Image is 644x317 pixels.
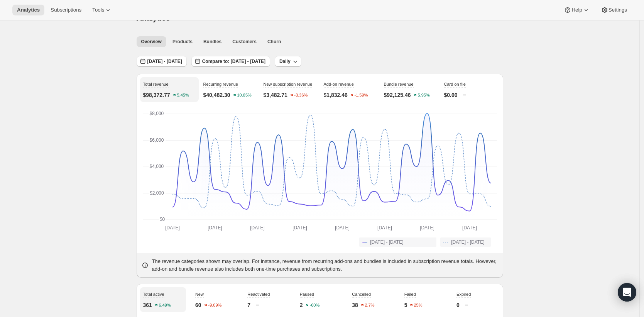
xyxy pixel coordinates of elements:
[51,7,81,13] span: Subscriptions
[359,237,436,247] button: [DATE] - [DATE]
[143,91,170,99] p: $98,372.77
[172,39,193,45] span: Products
[384,82,414,86] span: Bundle revenue
[384,91,411,99] p: $92,125.46
[203,39,221,45] span: Bundles
[609,7,627,13] span: Settings
[147,58,182,64] span: [DATE] - [DATE]
[247,301,250,309] p: 7
[141,39,162,45] span: Overview
[208,303,221,308] text: -9.09%
[456,292,471,297] span: Expired
[354,93,368,98] text: -1.59%
[324,91,348,99] p: $1,832.46
[300,301,303,309] p: 2
[456,301,460,309] p: 0
[352,301,358,309] p: 38
[149,111,164,116] text: $8,000
[137,56,187,67] button: [DATE] - [DATE]
[335,225,350,231] text: [DATE]
[143,292,164,297] span: Total active
[88,5,117,15] button: Tools
[420,225,434,231] text: [DATE]
[159,217,165,222] text: $0
[444,82,466,86] span: Card on file
[462,225,477,231] text: [DATE]
[300,292,314,297] span: Paused
[264,82,313,86] span: New subscription revenue
[46,5,86,15] button: Subscriptions
[202,58,265,64] span: Compare to: [DATE] - [DATE]
[17,7,40,13] span: Analytics
[451,239,484,245] span: [DATE] - [DATE]
[143,301,152,309] p: 361
[444,91,458,99] p: $0.00
[618,283,636,302] div: Open Intercom Messenger
[12,5,44,15] button: Analytics
[237,93,252,98] text: 10.85%
[264,91,287,99] p: $3,482.71
[232,39,257,45] span: Customers
[208,225,222,231] text: [DATE]
[377,225,392,231] text: [DATE]
[195,301,201,309] p: 60
[267,39,281,45] span: Churn
[414,303,423,308] text: 25%
[370,239,403,245] span: [DATE] - [DATE]
[159,303,171,308] text: 6.49%
[294,93,308,98] text: -3.36%
[250,225,265,231] text: [DATE]
[177,93,189,98] text: 5.45%
[203,82,238,86] span: Recurring revenue
[596,5,632,15] button: Settings
[149,137,164,143] text: $6,000
[324,82,354,86] span: Add-on revenue
[418,93,429,98] text: 5.95%
[559,5,594,15] button: Help
[404,301,407,309] p: 5
[309,303,319,308] text: -60%
[195,292,204,297] span: New
[279,58,291,64] span: Daily
[191,56,270,67] button: Compare to: [DATE] - [DATE]
[152,258,499,273] p: The revenue categories shown may overlap. For instance, revenue from recurring add-ons and bundle...
[150,190,164,196] text: $2,000
[149,164,164,169] text: $4,000
[440,237,490,247] button: [DATE] - [DATE]
[203,91,230,99] p: $40,482.30
[292,225,307,231] text: [DATE]
[165,225,180,231] text: [DATE]
[404,292,416,297] span: Failed
[352,292,371,297] span: Cancelled
[571,7,582,13] span: Help
[365,303,374,308] text: 2.7%
[143,82,169,86] span: Total revenue
[247,292,270,297] span: Reactivated
[92,7,104,13] span: Tools
[275,56,301,67] button: Daily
